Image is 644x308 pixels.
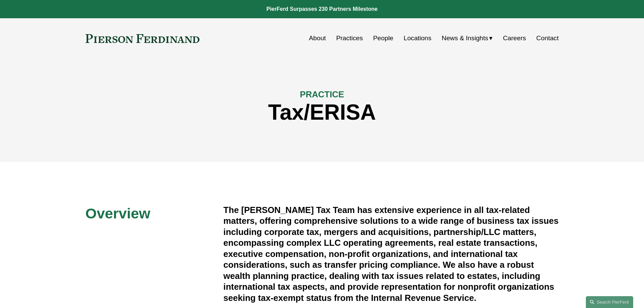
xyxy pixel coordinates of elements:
[404,32,431,45] a: Locations
[223,205,559,303] h4: The [PERSON_NAME] Tax Team has extensive experience in all tax-related matters, offering comprehe...
[503,32,526,45] a: Careers
[336,32,363,45] a: Practices
[86,205,150,221] span: Overview
[309,32,326,45] a: About
[442,32,493,45] a: folder dropdown
[300,90,344,99] span: PRACTICE
[536,32,558,45] a: Contact
[373,32,393,45] a: People
[442,32,488,44] span: News & Insights
[586,296,633,308] a: Search this site
[86,100,559,125] h1: Tax/ERISA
